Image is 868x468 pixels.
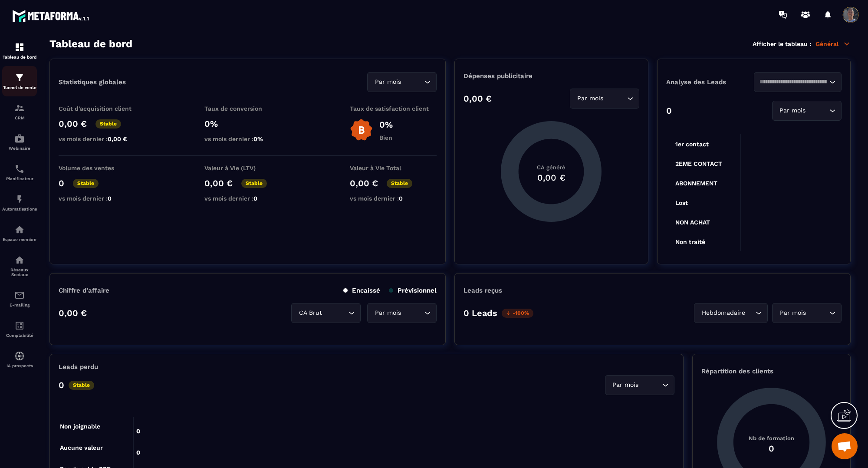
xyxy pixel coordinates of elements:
[204,105,291,112] p: Taux de conversion
[2,218,37,248] a: automationsautomationsEspace membre
[2,66,37,96] a: formationformationTunnel de vente
[2,283,37,314] a: emailemailE-mailing
[204,195,291,202] p: vs mois dernier :
[2,115,37,120] p: CRM
[14,351,25,361] img: automations
[204,135,291,142] p: vs mois dernier :
[350,178,378,188] p: 0,00 €
[2,237,37,242] p: Espace membre
[12,8,90,23] img: logo
[49,38,132,50] h3: Tableau de bord
[291,303,361,323] div: Search for option
[747,308,753,318] input: Search for option
[2,157,37,188] a: schedulerschedulerPlanificateur
[379,119,393,130] p: 0%
[108,195,112,202] span: 0
[772,101,842,121] div: Search for option
[343,287,380,294] p: Encaissé
[108,135,127,142] span: 0,00 €
[2,188,37,218] a: automationsautomationsAutomatisations
[95,119,121,129] p: Stable
[253,195,257,202] span: 0
[14,194,25,204] img: automations
[241,179,267,188] p: Stable
[59,287,109,294] p: Chiffre d’affaire
[23,23,98,30] div: Domaine: [DOMAIN_NAME]
[59,308,87,318] p: 0,00 €
[387,179,412,188] p: Stable
[14,42,25,53] img: formation
[464,308,497,318] p: 0 Leads
[575,94,605,103] span: Par mois
[675,141,709,148] tspan: 1er contact
[675,160,722,167] tspan: 2EME CONTACT
[204,178,233,188] p: 0,00 €
[700,308,747,318] span: Hebdomadaire
[14,23,21,30] img: website_grey.svg
[14,164,25,174] img: scheduler
[759,77,827,87] input: Search for option
[14,320,25,331] img: accountant
[297,308,324,318] span: CA Brut
[69,381,94,390] p: Stable
[675,219,710,226] tspan: NON ACHAT
[14,290,25,300] img: email
[60,444,103,451] tspan: Aucune valeur
[832,433,858,459] a: Ouvrir le chat
[73,179,99,188] p: Stable
[2,85,37,90] p: Tunnel de vente
[675,180,717,187] tspan: ABONNEMENT
[778,308,808,318] span: Par mois
[675,199,688,206] tspan: Lost
[641,380,660,390] input: Search for option
[108,51,133,57] div: Mots-clés
[379,134,393,141] p: Bien
[808,106,827,115] input: Search for option
[570,89,639,109] div: Search for option
[14,103,25,113] img: formation
[666,78,754,86] p: Analyse des Leads
[772,303,842,323] div: Search for option
[350,105,437,112] p: Taux de satisfaction client
[59,380,64,390] p: 0
[694,303,768,323] div: Search for option
[45,51,67,57] div: Domaine
[35,50,42,57] img: tab_domain_overview_orange.svg
[253,135,263,142] span: 0%
[389,287,437,294] p: Prévisionnel
[2,248,37,283] a: social-networksocial-networkRéseaux Sociaux
[464,93,492,104] p: 0,00 €
[59,105,145,112] p: Coût d'acquisition client
[502,309,533,318] p: -100%
[350,165,437,171] p: Valeur à Vie Total
[2,36,37,66] a: formationformationTableau de bord
[611,380,641,390] span: Par mois
[2,127,37,157] a: automationsautomationsWebinaire
[24,14,43,21] div: v 4.0.25
[778,106,808,115] span: Par mois
[605,94,625,103] input: Search for option
[60,423,100,430] tspan: Non joignable
[14,133,25,144] img: automations
[99,50,105,57] img: tab_keywords_by_traffic_grey.svg
[808,308,827,318] input: Search for option
[2,314,37,344] a: accountantaccountantComptabilité
[754,72,842,92] div: Search for option
[59,135,145,142] p: vs mois dernier :
[14,224,25,235] img: automations
[59,178,64,188] p: 0
[204,165,291,171] p: Valeur à Vie (LTV)
[2,176,37,181] p: Planificateur
[59,119,87,129] p: 0,00 €
[403,77,422,87] input: Search for option
[403,308,422,318] input: Search for option
[753,40,811,47] p: Afficher le tableau :
[399,195,403,202] span: 0
[204,119,291,129] p: 0%
[59,195,145,202] p: vs mois dernier :
[2,333,37,338] p: Comptabilité
[605,375,674,395] div: Search for option
[2,207,37,211] p: Automatisations
[350,119,373,142] img: b-badge-o.b3b20ee6.svg
[464,72,639,80] p: Dépenses publicitaire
